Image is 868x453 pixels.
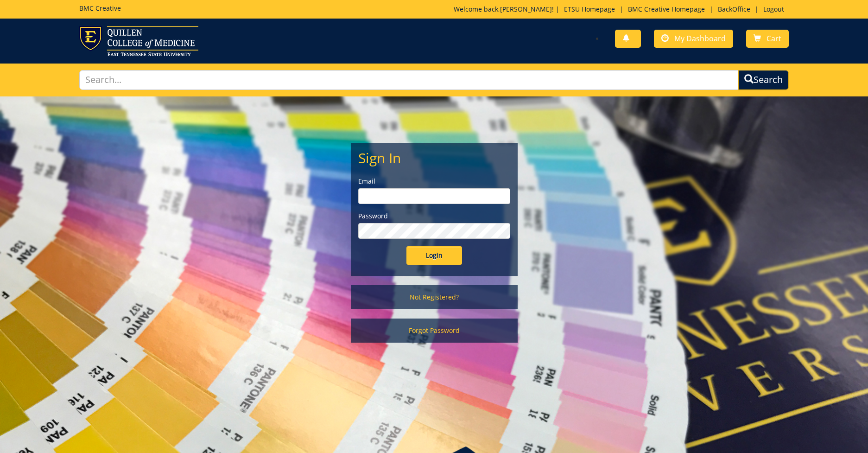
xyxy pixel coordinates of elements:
span: My Dashboard [674,33,726,44]
h2: Sign In [358,150,510,166]
label: Password [358,211,510,221]
a: Cart [746,30,789,48]
a: Forgot Password [351,319,518,343]
input: Login [406,246,462,265]
h5: BMC Creative [79,5,121,12]
img: ETSU logo [79,26,198,56]
a: Logout [759,5,789,13]
a: [PERSON_NAME] [500,5,552,13]
input: Search... [79,70,739,90]
span: Cart [767,33,781,44]
a: BackOffice [713,5,755,13]
a: BMC Creative Homepage [623,5,710,13]
a: ETSU Homepage [559,5,620,13]
button: Search [738,70,789,90]
label: Email [358,177,510,186]
a: My Dashboard [654,30,733,48]
p: Welcome back, ! | | | | [454,5,789,14]
a: Not Registered? [351,285,518,309]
